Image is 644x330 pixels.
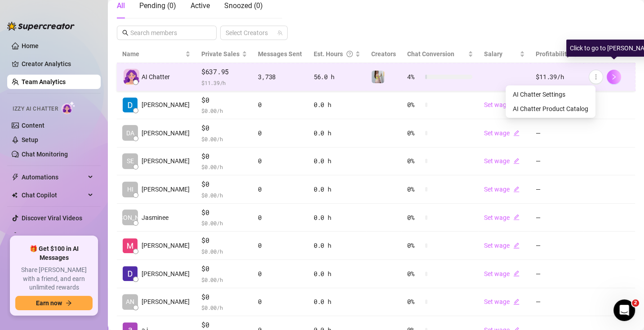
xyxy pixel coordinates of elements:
span: 0 % [407,269,422,279]
div: 3,738 [258,72,302,82]
span: edit [513,270,520,276]
th: Creators [366,45,402,63]
span: Active [191,1,210,10]
span: [PERSON_NAME] [142,241,190,250]
span: Izzy AI Chatter [13,105,58,113]
div: 0.0 h [314,156,360,166]
span: Messages Sent [258,50,302,58]
span: 0 % [407,241,422,250]
span: [PERSON_NAME] [142,297,190,307]
a: Home [22,42,39,49]
div: 0 [258,184,302,194]
img: Damnjan Stanojl… [123,266,138,281]
a: Set wageedit [484,270,520,277]
a: Content [22,122,44,129]
a: Set wageedit [484,186,520,193]
span: 0 % [407,297,422,307]
input: Search members [130,28,204,38]
div: 0.0 h [314,213,360,223]
div: Est. Hours [314,49,353,59]
div: All [117,0,125,11]
span: search [122,30,129,36]
span: AI Chatter [142,72,170,82]
div: 0.0 h [314,128,360,138]
span: $0 [201,179,247,190]
td: — [530,260,583,288]
span: Profitability [536,50,570,58]
span: Earn now [36,299,62,307]
span: $0 [201,151,247,162]
span: team [277,30,283,36]
td: — [530,147,583,176]
span: Automations [22,170,85,184]
div: Pending ( 0 ) [139,0,176,11]
a: Set wageedit [484,242,520,249]
span: 0 % [407,100,422,110]
div: 0 [258,213,302,223]
div: 0 [258,100,302,110]
img: AI Chatter [62,101,76,114]
span: Share [PERSON_NAME] with a friend, and earn unlimited rewards [15,266,93,292]
a: Set wageedit [484,101,520,108]
span: edit [513,214,520,220]
span: Jasminee [142,213,169,223]
span: $637.95 [201,67,247,77]
td: — [530,288,583,317]
div: 0 [258,128,302,138]
span: 2 [632,299,639,307]
a: Setup [22,136,38,143]
span: 0 % [407,213,422,223]
span: $ 0.00 /h [201,191,247,200]
img: Redheadwinter [372,71,384,83]
span: 0 % [407,128,422,138]
iframe: Intercom live chat [613,299,635,321]
span: edit [513,158,520,164]
div: 0.0 h [314,241,360,250]
td: — [530,232,583,260]
span: $ 0.00 /h [201,303,247,312]
span: question-circle [346,49,353,59]
span: Snoozed ( 0 ) [224,1,263,10]
span: DA [126,128,134,138]
span: $ 0.00 /h [201,134,247,143]
div: $11.39 /h [536,72,577,82]
span: [PERSON_NAME] [142,100,190,110]
span: Chat Conversion [407,50,454,58]
a: Set wageedit [484,298,520,305]
div: 0.0 h [314,269,360,279]
td: — [530,204,583,232]
span: HI [127,184,133,194]
span: $0 [201,95,247,106]
a: AI Chatter Settings [513,91,565,98]
span: $0 [201,263,247,274]
div: 0 [258,241,302,250]
span: Name [122,49,183,59]
span: [PERSON_NAME] [106,213,154,223]
span: 0 % [407,156,422,166]
button: Earn nowarrow-right [15,296,93,310]
span: [PERSON_NAME] [142,128,190,138]
span: $ 0.00 /h [201,106,247,115]
div: 0 [258,156,302,166]
div: 0 [258,269,302,279]
span: [PERSON_NAME] [142,156,190,166]
a: Set wageedit [484,214,520,221]
span: edit [513,186,520,192]
a: Team Analytics [22,78,66,85]
span: Private Sales [201,50,240,58]
span: $0 [201,207,247,218]
span: edit [513,299,520,305]
img: logo-BBDzfeDw.svg [7,22,75,31]
span: SE [127,156,134,166]
div: 0 [258,297,302,307]
div: 0.0 h [314,100,360,110]
span: Salary [484,50,502,58]
td: — [530,119,583,147]
span: more [593,74,599,80]
img: Dusan Ciric [123,98,138,112]
span: thunderbolt [12,174,19,181]
span: 0 % [407,184,422,194]
a: Discover Viral Videos [22,214,82,222]
img: izzy-ai-chatter-avatar-DDCN_rTZ.svg [124,69,139,85]
a: Set wageedit [484,129,520,137]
